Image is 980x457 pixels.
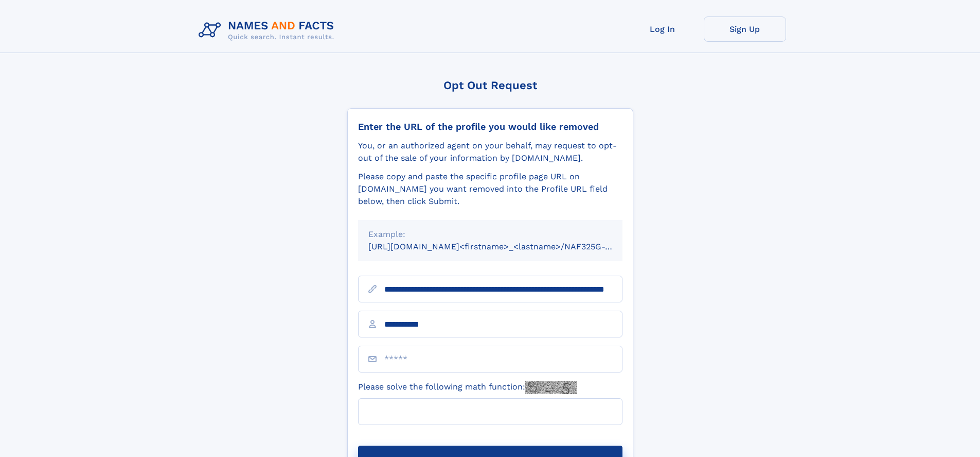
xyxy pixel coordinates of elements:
a: Sign Up [704,16,786,42]
div: Enter the URL of the profile you would like removed [358,121,622,132]
label: Please solve the following math function: [358,381,577,394]
div: Please copy and paste the specific profile page URL on [DOMAIN_NAME] you want removed into the Pr... [358,171,622,208]
div: Example: [368,228,612,241]
small: [URL][DOMAIN_NAME]<firstname>_<lastname>/NAF325G-xxxxxxxx [368,242,642,251]
div: Opt Out Request [347,79,633,92]
div: You, or an authorized agent on your behalf, may request to opt-out of the sale of your informatio... [358,140,622,164]
a: Log In [621,16,704,42]
img: Logo Names and Facts [194,16,343,44]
